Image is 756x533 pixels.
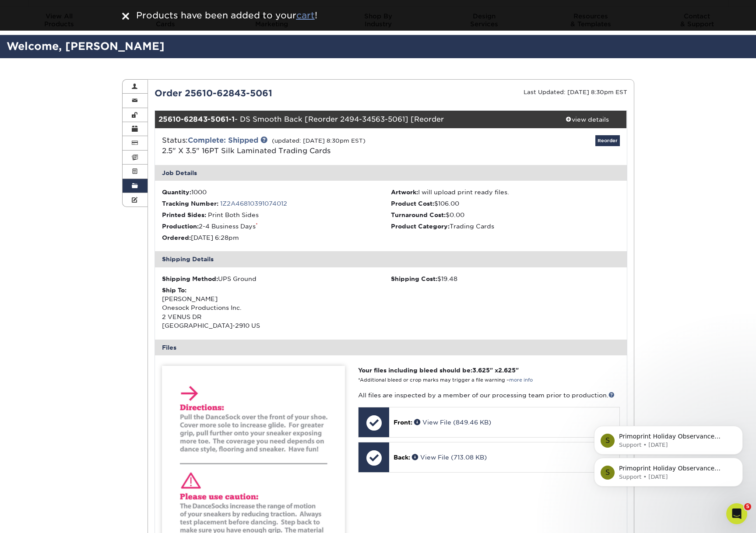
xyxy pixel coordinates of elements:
li: Trading Cards [391,222,620,231]
small: Last Updated: [DATE] 8:30pm EST [524,89,627,95]
strong: Quantity: [162,189,191,196]
strong: Ordered: [162,234,191,241]
strong: Printed Sides: [162,211,206,218]
div: Job Details [155,165,627,181]
strong: Production: [162,223,199,230]
a: Complete: Shipped [188,136,258,144]
div: $19.48 [391,274,620,283]
span: 5 [744,503,751,510]
strong: Shipping Cost: [391,275,437,282]
strong: Product Category: [391,223,450,230]
div: Files [155,340,627,355]
div: view details [548,115,627,124]
strong: Turnaround Cost: [391,211,446,218]
li: 2-4 Business Days [162,222,391,231]
a: Reorder [595,135,620,146]
div: UPS Ground [162,274,391,283]
a: View File (849.46 KB) [414,419,491,426]
li: I will upload print ready files. [391,188,620,196]
iframe: Intercom notifications message [581,370,756,501]
div: Status: [155,135,469,156]
li: [DATE] 6:28pm [162,233,391,242]
small: (updated: [DATE] 8:30pm EST) [272,137,366,144]
span: 3.625 [472,367,490,374]
div: Order 25610-62843-5061 [148,87,391,100]
strong: Artwork: [391,189,418,196]
strong: Shipping Method: [162,275,218,282]
small: *Additional bleed or crop marks may trigger a file warning – [358,377,533,383]
a: view details [548,111,627,128]
strong: Ship To: [162,287,186,294]
strong: Your files including bleed should be: " x " [358,367,519,374]
img: close [122,13,129,20]
iframe: Intercom live chat [726,503,747,524]
div: Shipping Details [155,251,627,267]
span: 2.625 [498,367,516,374]
a: View File (713.08 KB) [412,454,487,461]
strong: 25610-62843-5061-1 [158,115,235,123]
span: Products have been added to your ! [136,10,317,21]
div: [PERSON_NAME] Onesock Productions Inc. 2 VENUS DR [GEOGRAPHIC_DATA]-2910 US [162,286,391,330]
div: - DS Smooth Back [Reorder 2494-34563-5061] [Reorder [155,111,548,128]
strong: Tracking Number: [162,200,218,207]
span: Back: [394,454,410,461]
li: $0.00 [391,210,620,219]
a: more info [509,377,533,383]
span: Print Both Sides [208,211,259,218]
u: cart [296,10,315,21]
li: $106.00 [391,199,620,208]
span: Front: [394,419,412,426]
p: All files are inspected by a member of our processing team prior to production. [358,391,619,400]
strong: Product Cost: [391,200,434,207]
li: 1000 [162,188,391,196]
span: 2.5" X 3.5" 16PT Silk Laminated Trading Cards [162,147,331,155]
a: 1Z2A46810391074012 [220,200,287,207]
